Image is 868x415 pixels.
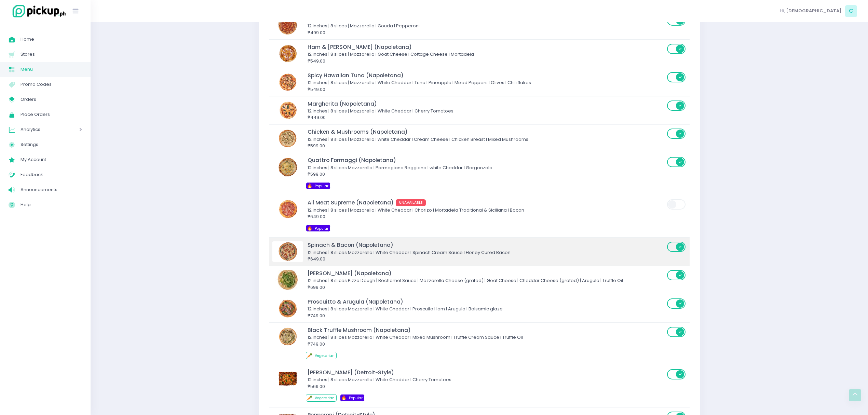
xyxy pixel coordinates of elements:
div: [PERSON_NAME] (Detroit-Style) [308,369,665,376]
div: 12 inches | 8 slices Mozzarella I White Cheddar I Proscuito Ham I Arugula I Balsamic glaze [308,306,665,312]
span: 🥕 [307,394,312,401]
div: ₱749.00 [308,341,665,348]
span: Orders [21,95,82,104]
img: Quattro Formaggi (Napoletana) [272,157,303,177]
div: 12 inches | 8 slices | Mozzarella I white Cheddar I Cream Cheese I Chicken Breast I Mixed Mushrooms [308,136,665,143]
span: Feedback [21,170,82,179]
div: ₱699.00 [308,284,665,291]
td: Quattro Formaggi (Napoletana)Quattro Formaggi (Napoletana)12 inches | 8 slices Mozzarella I Parme... [269,153,690,195]
span: Hi, [780,8,785,14]
div: 12 inches | 8 slices | Mozzarella I White Cheddar I Cherry Tomatoes [308,108,665,115]
img: Pepperoni (Napoletana) [272,15,303,36]
img: logo [9,4,67,18]
div: Spicy Hawaiian Tuna (Napoletana) [308,71,665,79]
div: 12 inches | 8 slices | Mozzarella I Gouda I Pepperoni [308,23,665,29]
span: Promo Codes [21,80,82,89]
img: Chicken & Mushrooms (Napoletana) [272,129,303,149]
img: Spinach & Bacon (Napoletana) [272,241,303,262]
td: Ham & Buffala (Napoletana)Ham & [PERSON_NAME] (Napoletana)12 inches | 8 slices | Mozzarella I Goa... [269,40,690,68]
span: Vegetarian [315,396,335,401]
td: Margherita (Napoletana)Margherita (Napoletana)12 inches | 8 slices | Mozzarella I White Cheddar I... [269,96,690,124]
div: ₱569.00 [308,383,665,390]
div: ₱449.00 [308,114,665,121]
td: Chicken & Mushrooms (Napoletana)Chicken & Mushrooms (Napoletana)12 inches | 8 slices | Mozzarella... [269,124,690,153]
div: 12 inches | 8 slices Mozzarella I White Cheddar I Cherry Tomatoes [308,376,665,383]
span: UNAVAILABLE [396,199,426,206]
span: Announcements [21,185,82,194]
span: Popular [315,226,328,231]
td: Bianca (Napoletana)[PERSON_NAME] (Napoletana)12 inches | 8 slices Pizza Dough | Bechamel Sauce | ... [269,266,690,294]
td: Pepperoni (Napoletana)Pepperoni (Napoletana)12 inches | 8 slices | Mozzarella I Gouda I Pepperoni... [269,11,690,40]
img: Spicy Hawaiian Tuna (Napoletana) [272,72,303,92]
span: Home [21,35,82,44]
div: 12 inches | 8 slices | Mozzarella I White Cheddar I Chorizo I Mortadela Traditional & Siciliana I... [308,207,665,214]
span: Vegetarian [315,353,335,358]
span: Popular [349,396,363,401]
td: Proscuitto & Arugula (Napoletana)Proscuitto & Arugula (Napoletana)12 inches | 8 slices Mozzarella... [269,294,690,323]
div: 12 inches | 8 slices | Mozzarella I Goat Cheese I Cottage Cheese I Mortadela [308,51,665,58]
span: 🔥 [341,394,347,401]
span: Analytics [21,125,60,134]
span: 🥕 [307,352,312,359]
div: Ham & [PERSON_NAME] (Napoletana) [308,43,665,51]
div: Black Truffle Mushroom (Napoletana) [308,326,665,334]
div: 12 inches | 8 slices Pizza Dough | Bechamel Sauce | Mozzarella Cheese (grated) | Goat Cheese | Ch... [308,277,665,284]
div: ₱649.00 [308,213,665,220]
div: 12 inches | 8 slices Mozzarella I White Cheddar I Spinach Cream Sauce I Honey Cured Bacon [308,249,665,256]
div: ₱549.00 [308,58,665,65]
td: Black Truffle Mushroom (Napoletana)Black Truffle Mushroom (Napoletana)12 inches | 8 slices Mozzar... [269,323,690,365]
div: ₱649.00 [308,256,665,263]
span: Settings [21,140,82,149]
img: Margherita (Detroit-Style) [272,369,303,389]
img: Bianca (Napoletana) [272,270,303,290]
span: 🔥 [307,183,312,189]
td: Margherita (Detroit-Style)[PERSON_NAME] (Detroit-Style)12 inches | 8 slices Mozzarella I White Ch... [269,365,690,407]
div: [PERSON_NAME] (Napoletana) [308,269,665,277]
td: Spicy Hawaiian Tuna (Napoletana)Spicy Hawaiian Tuna (Napoletana)12 inches | 8 slices | Mozzarella... [269,68,690,96]
div: Quattro Formaggi (Napoletana) [308,156,665,164]
div: All Meat Supreme (Napoletana) [308,199,665,206]
span: Popular [315,184,328,189]
div: ₱549.00 [308,86,665,93]
span: [DEMOGRAPHIC_DATA] [786,8,842,14]
span: Help [21,200,82,209]
img: Black Truffle Mushroom (Napoletana) [272,326,303,347]
img: Ham & Buffala (Napoletana) [272,43,303,64]
div: Chicken & Mushrooms (Napoletana) [308,128,665,136]
div: Proscuitto & Arugula (Napoletana) [308,298,665,306]
span: Place Orders [21,110,82,119]
div: 12 inches | 8 slices Mozzarella I White Cheddar I Mixed Mushroom I Truffle Cream Sauce I Truffle Oil [308,334,665,341]
div: ₱599.00 [308,143,665,149]
div: ₱599.00 [308,171,665,178]
td: All Meat Supreme (Napoletana)All Meat Supreme (Napoletana)UNAVAILABLE12 inches | 8 slices | Mozza... [269,195,690,238]
span: Menu [21,65,82,74]
span: C [845,5,857,17]
img: All Meat Supreme (Napoletana) [272,199,303,219]
img: Margherita (Napoletana) [272,100,303,121]
div: 12 inches | 8 slices Mozzarella I Parmegiano Reggiano I white Cheddar I Gorgonzola [308,164,665,171]
div: ₱749.00 [308,312,665,319]
div: Spinach & Bacon (Napoletana) [308,241,665,249]
div: ₱499.00 [308,29,665,36]
img: Proscuitto & Arugula (Napoletana) [272,298,303,319]
div: Margherita (Napoletana) [308,100,665,108]
span: My Account [21,155,82,164]
span: Stores [21,50,82,59]
td: Spinach & Bacon (Napoletana)Spinach & Bacon (Napoletana)12 inches | 8 slices Mozzarella I White C... [269,238,690,266]
div: 12 inches | 8 slices | Mozzarella I White Cheddar I Tuna I Pineapple I Mixed Peppers I Olives I C... [308,79,665,86]
span: 🔥 [307,225,312,231]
